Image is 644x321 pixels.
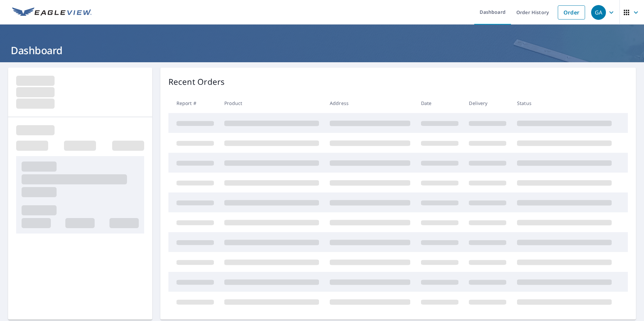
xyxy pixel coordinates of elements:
img: EV Logo [12,7,92,17]
p: Recent Orders [168,76,225,88]
a: Order [558,5,585,20]
th: Report # [168,93,219,113]
th: Product [219,93,324,113]
h1: Dashboard [8,43,636,57]
th: Date [416,93,464,113]
th: Delivery [463,93,512,113]
div: GA [591,5,606,20]
th: Address [324,93,416,113]
th: Status [512,93,617,113]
